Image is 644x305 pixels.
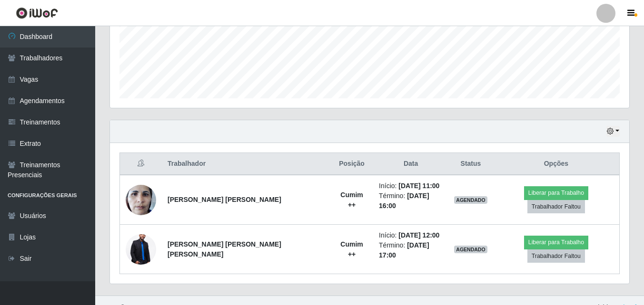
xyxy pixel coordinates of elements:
[373,153,448,175] th: Data
[379,230,443,240] li: Início:
[330,153,373,175] th: Posição
[168,240,281,258] strong: [PERSON_NAME] [PERSON_NAME] [PERSON_NAME]
[527,249,585,263] button: Trabalhador Faltou
[379,191,443,211] li: Término:
[527,200,585,213] button: Trabalhador Faltou
[493,153,620,175] th: Opções
[524,186,588,200] button: Liberar para Trabalho
[16,7,58,19] img: CoreUI Logo
[379,240,443,260] li: Término:
[168,196,281,203] strong: [PERSON_NAME] [PERSON_NAME]
[340,191,363,209] strong: Cumim ++
[126,180,156,220] img: 1694453886302.jpeg
[398,182,439,190] time: [DATE] 11:00
[126,226,156,272] img: 1755093056531.jpeg
[379,181,443,191] li: Início:
[162,153,330,175] th: Trabalhador
[340,240,363,258] strong: Cumim ++
[524,236,588,249] button: Liberar para Trabalho
[454,196,487,204] span: AGENDADO
[454,246,487,253] span: AGENDADO
[398,231,439,239] time: [DATE] 12:00
[448,153,493,175] th: Status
